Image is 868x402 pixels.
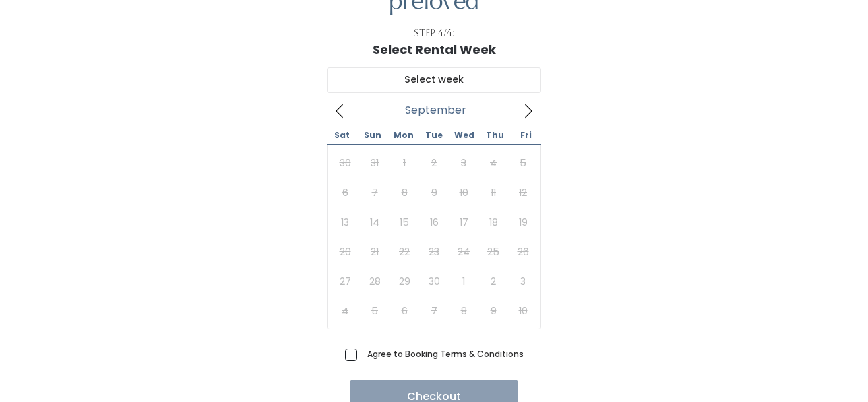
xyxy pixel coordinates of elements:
span: Thu [480,131,510,139]
span: Mon [388,131,418,139]
input: Select week [327,67,541,93]
span: Tue [418,131,449,139]
span: Sat [327,131,357,139]
span: Sun [357,131,387,139]
a: Agree to Booking Terms & Conditions [367,348,524,360]
div: Step 4/4: [414,26,455,40]
span: September [405,108,466,113]
span: Fri [511,131,541,139]
h1: Select Rental Week [373,43,496,57]
span: Wed [449,131,480,139]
